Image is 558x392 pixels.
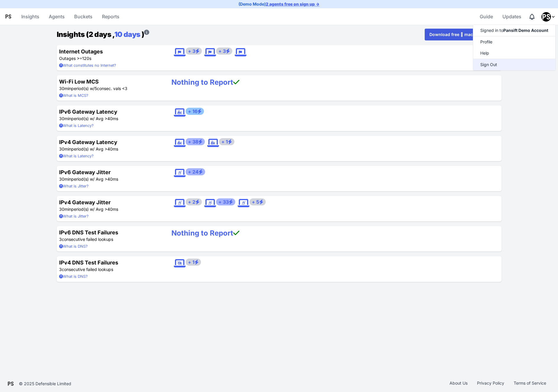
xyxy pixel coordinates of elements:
[59,55,162,61] p: Outages >=
[59,116,71,121] span: 30min
[528,13,536,20] div: Notifications
[239,1,319,7] p: (Demo Mode)
[59,123,162,128] summary: What is Latency?
[477,9,495,24] a: Guide
[473,48,555,59] a: Help
[107,116,118,121] span: 40ms
[480,11,493,22] span: Guide
[59,108,162,116] h4: IPv6 Gateway Latency
[59,228,162,236] h4: IPv6 DNS Test Failures
[107,177,118,182] span: 40ms
[59,198,162,206] h4: IPv4 Gateway Jitter
[59,86,162,92] p: period(s) w/ consec. vals <
[19,381,71,387] div: © 2025 Defensible Limited
[59,213,162,219] summary: What is Jitter?
[249,198,266,205] summary: + 5
[59,48,162,55] h4: Internet Outages
[186,138,205,145] summary: + 38
[100,9,122,24] a: Reports
[473,25,555,36] a: Signed in toPansift Demo Account
[216,198,235,205] summary: + 33
[59,206,162,212] p: period(s) w/ Avg >
[473,36,555,48] a: Profile
[59,168,162,176] h4: IPv6 Gateway Jitter
[59,146,162,152] p: period(s) w/ Avg >
[186,198,202,205] summary: + 2
[72,9,95,24] a: Buckets
[59,116,162,122] p: period(s) w/ Avg >
[59,267,62,272] span: 3
[59,183,162,189] summary: What is Jitter?
[59,176,162,182] p: period(s) w/ Avg >
[59,177,71,182] span: 30min
[59,236,162,242] p: consecutive failed lookups
[46,9,67,24] a: Agents
[114,30,140,39] a: 10 days
[445,380,472,387] a: About Us
[186,48,202,55] summary: + 3
[59,267,162,272] p: consecutive failed lookups
[82,56,91,61] span: 120s
[186,259,201,266] summary: + 1
[472,380,509,387] a: Privacy Policy
[425,29,497,40] a: Download free  macOS Agent
[19,9,42,24] a: Insights
[59,138,162,146] h4: IPv4 Gateway Latency
[473,59,555,70] input: Sign Out
[59,259,162,267] h4: IPv4 DNS Test Failures
[541,12,556,22] div: Profile Menu
[107,146,118,151] span: 40ms
[186,108,204,115] summary: + 16
[266,1,319,6] a: 2 agents free on sign up →
[59,207,71,212] span: 30min
[59,78,162,86] h4: Wi-Fi Low MCS
[171,229,239,237] a: Nothing to Report
[216,48,232,55] summary: + 3
[503,28,548,33] strong: Pansift Demo Account
[502,11,521,22] span: Updates
[107,207,118,212] span: 40ms
[59,153,162,159] summary: What is Latency?
[219,138,234,145] summary: + 1
[59,93,162,98] summary: What is MCS?
[95,86,97,91] span: 5
[541,12,551,22] img: Pansift Demo Account
[59,237,62,242] span: 3
[509,380,551,387] a: Terms of Service
[59,244,162,249] summary: What is DNS?
[125,86,127,91] span: 3
[59,86,71,91] span: 30min
[59,146,71,151] span: 30min
[59,274,162,279] summary: What is DNS?
[171,78,239,86] a: Nothing to Report
[186,168,205,175] summary: + 24
[57,29,149,40] h1: Insights (2 days , )
[59,63,162,68] summary: What constitutes no Internet?
[500,9,524,24] a: Updates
